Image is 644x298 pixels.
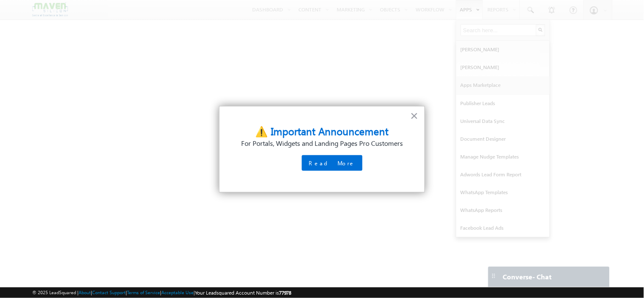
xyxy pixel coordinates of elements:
[238,125,406,137] p: ⚠️ Important Announcement
[302,155,363,171] button: Read More
[279,290,292,296] span: 77978
[32,289,292,297] span: © 2025 LeadSquared | | | | |
[411,109,419,123] button: Close
[238,139,406,148] p: For Portals, Widgets and Landing Pages Pro Customers
[161,290,194,295] a: Acceptable Use
[127,290,160,295] a: Terms of Service
[195,290,292,296] span: Your Leadsquared Account Number is
[92,290,126,295] a: Contact Support
[79,290,91,295] a: About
